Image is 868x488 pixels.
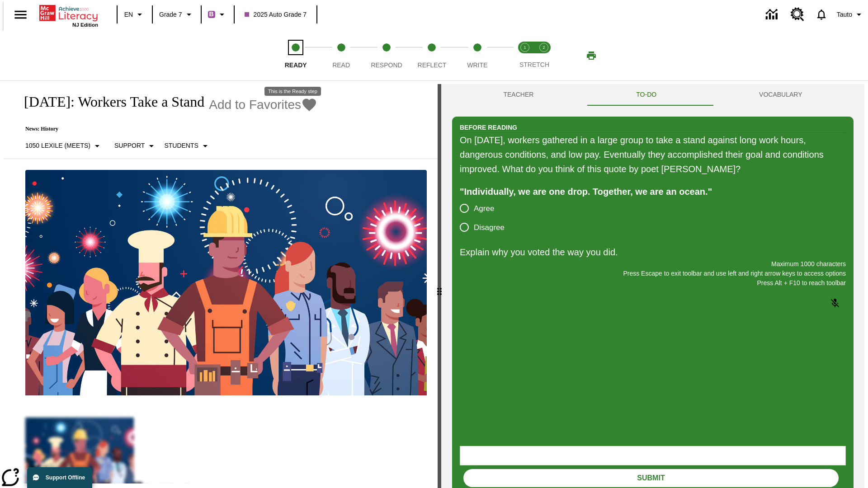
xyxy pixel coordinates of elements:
[785,2,810,27] a: Resource Center, Will open in new tab
[111,138,160,154] button: Scaffolds, Support
[14,126,317,132] p: News: History
[360,31,413,80] button: Respond step 3 of 5
[124,10,133,19] span: EN
[418,61,447,69] span: Reflect
[39,3,98,28] div: Home
[160,138,214,154] button: Select Student
[27,467,92,488] button: Support Offline
[438,84,441,488] div: Press Enter or Spacebar and then press right and left arrow keys to move the slider
[4,84,438,483] div: reading
[474,222,505,234] span: Disagree
[285,61,307,69] span: Ready
[264,87,321,96] div: This is the Ready step
[810,3,833,26] a: Notifications
[708,84,854,106] button: VOCABULARY
[460,245,846,259] p: Explain why you voted the way you did.
[406,31,458,80] button: Reflect step 4 of 5
[22,138,106,154] button: Select Lexile, 1050 Lexile (Meets)
[833,6,868,23] button: Profile/Settings
[460,269,846,278] p: Press Escape to exit toolbar and use left and right arrow keys to access options
[209,98,301,112] span: Add to Favorites
[441,84,864,488] div: activity
[460,278,846,288] p: Press Alt + F10 to reach toolbar
[209,97,317,113] button: Add to Favorites - Labor Day: Workers Take a Stand
[474,203,494,215] span: Agree
[4,7,132,15] body: Explain why you voted the way you did. Maximum 1000 characters Press Alt + F10 to reach toolbar P...
[531,31,557,80] button: Stretch Respond step 2 of 2
[837,10,852,19] span: Tauto
[114,141,145,150] p: Support
[7,1,34,28] button: Open side menu
[72,22,98,28] span: NJ Edition
[542,45,545,50] text: 2
[452,84,854,106] div: Instructional Panel Tabs
[467,61,487,69] span: Write
[577,47,606,64] button: Print
[25,141,90,150] p: 1050 Lexile (Meets)
[460,259,846,269] p: Maximum 1000 characters
[46,474,85,481] span: Support Offline
[452,84,585,106] button: Teacher
[451,31,504,80] button: Write step 5 of 5
[269,31,322,80] button: Ready step 1 of 5
[14,94,204,110] h1: [DATE]: Workers Take a Stand
[463,469,839,487] button: Submit
[371,61,402,69] span: Respond
[524,45,526,50] text: 1
[156,6,198,23] button: Grade: Grade 7, Select a grade
[460,199,512,237] div: poll
[120,6,149,23] button: Language: EN, Select a language
[159,10,182,19] span: Grade 7
[25,170,427,396] img: A banner with a blue background shows an illustrated row of diverse men and women dressed in clot...
[585,84,708,106] button: TO-DO
[204,6,231,23] button: Boost Class color is purple. Change class color
[824,292,846,314] button: Click to activate and allow voice recognition
[460,184,846,199] div: "Individually, we are one drop. Together, we are an ocean."
[460,133,846,176] div: On [DATE], workers gathered in a large group to take a stand against long work hours, dangerous c...
[460,122,517,132] h2: Before Reading
[760,2,785,27] a: Data Center
[245,10,307,19] span: 2025 Auto Grade 7
[332,61,350,69] span: Read
[164,141,198,150] p: Students
[315,31,367,80] button: Read step 2 of 5
[209,9,214,20] span: B
[519,61,549,68] span: STRETCH
[512,31,538,80] button: Stretch Read step 1 of 2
